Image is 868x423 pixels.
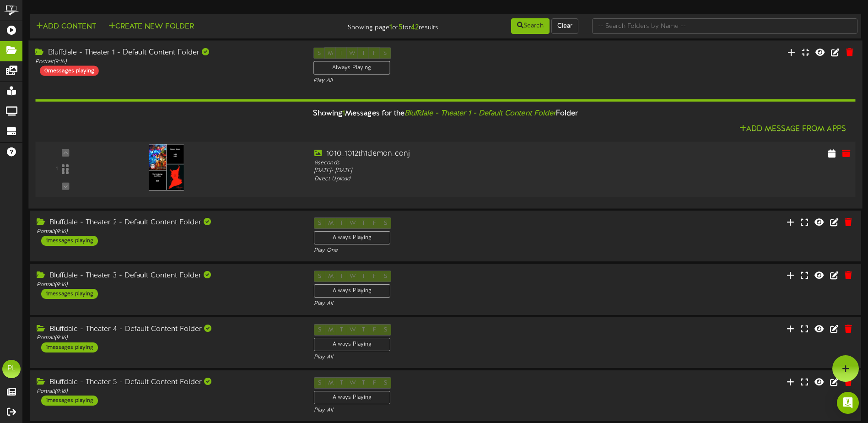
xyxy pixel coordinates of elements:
div: Showing Messages for the Folder [28,104,862,124]
strong: 1 [389,23,392,32]
button: Add Content [33,21,99,33]
div: Showing page of for results [306,17,445,33]
div: Open Intercom Messenger [837,392,859,414]
div: Always Playing [314,391,390,404]
div: PL [2,360,21,378]
strong: 42 [411,23,419,32]
div: Portrait ( 9:16 ) [37,334,300,342]
span: 1 [342,109,345,118]
i: Bluffdale - Theater 1 - Default Content Folder [404,109,556,118]
div: Play All [314,407,577,414]
div: 0 messages playing [40,66,98,76]
div: Bluffdale - Theater 4 - Default Content Folder [37,324,300,335]
input: -- Search Folders by Name -- [592,18,857,34]
strong: 5 [399,23,403,32]
div: Portrait ( 9:16 ) [37,281,300,289]
div: Play All [314,353,577,361]
div: Portrait ( 9:16 ) [37,388,300,396]
div: Direct Upload [314,175,646,183]
div: Bluffdale - Theater 3 - Default Content Folder [37,271,300,281]
div: Bluffdale - Theater 5 - Default Content Folder [37,377,300,388]
div: [DATE] - [DATE] [314,167,646,175]
div: Portrait ( 9:16 ) [37,228,300,236]
div: 1010_1012th1demon_conj [314,149,646,159]
div: Play All [314,300,577,308]
img: 777f5a01-c125-4a5f-8978-1df1dc3e50bd.jpg [149,144,184,190]
div: Always Playing [314,231,390,244]
button: Clear [551,18,578,34]
div: Bluffdale - Theater 1 - Default Content Folder [35,47,299,58]
button: Create New Folder [106,21,197,33]
div: Play All [313,77,577,85]
div: Portrait ( 9:16 ) [35,58,299,65]
div: 1 messages playing [41,396,98,406]
div: 1 messages playing [41,289,98,299]
button: Add Message From Apps [737,124,849,135]
div: Bluffdale - Theater 2 - Default Content Folder [37,217,300,228]
div: Always Playing [314,338,390,351]
div: 1 messages playing [41,236,98,246]
div: Always Playing [314,284,390,298]
div: Always Playing [313,61,390,75]
div: Play One [314,247,577,255]
button: Search [511,18,550,34]
div: 8 seconds [314,159,646,167]
div: 1 messages playing [41,342,98,352]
